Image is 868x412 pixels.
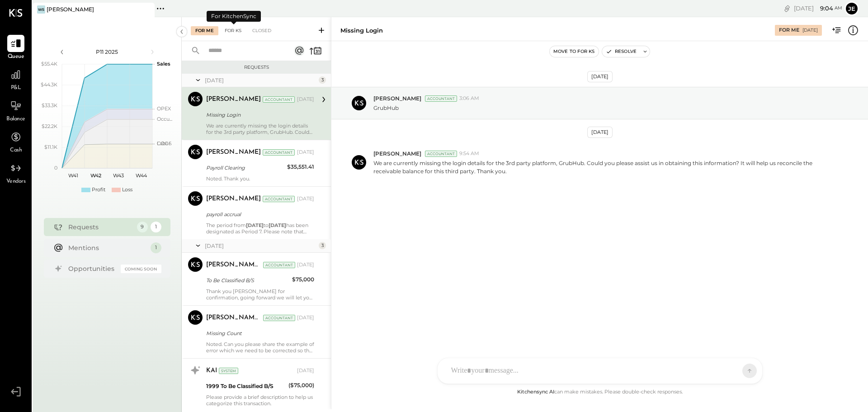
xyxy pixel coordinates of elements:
div: [DATE] [587,71,613,82]
div: [DATE] [297,261,314,269]
div: To Be Classified B/S [206,276,289,285]
text: W42 [90,172,101,179]
div: Accountant [263,262,295,268]
text: $22.2K [42,123,57,129]
div: 1999 To Be Classified B/S [206,382,286,391]
div: [DATE] [205,242,316,250]
div: P11 2025 [69,48,146,56]
button: Move to for ks [550,46,599,57]
span: Balance [6,115,25,123]
div: Accountant [263,196,295,202]
strong: [DATE] [246,222,264,228]
div: Noted. Can you please share the example of error which we need to be corrected so that we can be ... [206,341,314,354]
div: [DATE] [802,27,818,33]
div: [PERSON_NAME] [206,148,261,157]
div: Profit [92,186,105,194]
div: [DATE] [297,149,314,156]
text: Occu... [157,116,172,122]
div: Opportunities [68,264,116,273]
span: P&L [11,84,21,92]
strong: [DATE] [269,222,286,228]
div: Missing Login [206,110,311,119]
text: W44 [135,172,147,179]
text: Sales [157,61,170,67]
div: Mentions [68,243,146,252]
a: P&L [0,66,31,92]
div: Missing Count [206,329,311,338]
text: $44.3K [41,81,57,88]
div: [DATE] [297,96,314,103]
div: 3 [319,76,326,84]
a: Cash [0,128,31,155]
div: [PERSON_NAME] [47,5,94,13]
div: Loss [122,186,132,194]
div: For Me [779,27,799,34]
div: 1 [151,242,161,253]
div: [PERSON_NAME] Raloti [206,260,261,270]
div: Missing Login [340,26,383,35]
text: W43 [113,172,124,179]
span: [PERSON_NAME] [373,150,421,157]
div: For KitchenSync [207,11,261,22]
span: 9:54 AM [459,150,479,157]
div: [PERSON_NAME] [206,95,261,104]
p: We are currently missing the login details for the 3rd party platform, GrubHub. Could you please ... [373,159,836,175]
div: [DATE] [587,127,613,138]
text: $33.3K [42,102,57,109]
text: $11.1K [44,144,57,150]
div: System [219,368,238,374]
div: Accountant [263,96,295,103]
div: Requests [186,64,326,71]
div: [DATE] [794,4,842,13]
div: [PERSON_NAME] Raloti [206,313,261,322]
button: Resolve [602,46,640,57]
div: [DATE] [297,314,314,322]
div: WS [37,5,45,14]
text: $55.4K [41,61,57,67]
div: Thank you [PERSON_NAME] for confirmation, going forward we will let you know for GL confirmation ... [206,288,314,301]
div: 3 [319,242,326,249]
div: Accountant [425,151,457,157]
text: Labor [157,140,170,147]
span: Cash [10,147,22,155]
div: [DATE] [297,195,314,203]
p: GrubHub [373,104,399,112]
div: Coming Soon [121,265,161,273]
div: Accountant [263,315,295,321]
div: $35,551.41 [287,162,314,171]
div: 1 [151,222,161,232]
div: KAI [206,366,217,375]
div: Noted. Thank you. [206,175,314,182]
a: Queue [0,35,31,61]
div: Closed [248,26,276,35]
span: Vendors [6,178,26,186]
div: Payroll Clearing [206,163,284,172]
div: [DATE] [205,76,316,84]
a: Vendors [0,160,31,186]
div: Accountant [263,149,295,156]
text: W41 [68,172,78,179]
div: We are currently missing the login details for the 3rd party platform, GrubHub. Could you please ... [206,123,314,135]
div: [PERSON_NAME] [206,194,261,204]
text: 0 [54,165,57,171]
div: copy link [783,4,792,13]
div: For KS [220,26,246,35]
button: je [844,1,859,16]
span: 3:06 AM [459,95,479,102]
div: Requests [68,223,132,232]
div: Accountant [425,95,457,102]
div: Please provide a brief description to help us categorize this transaction. [206,394,314,407]
a: Balance [0,97,31,123]
div: For Me [191,26,218,35]
div: $75,000 [292,275,314,284]
span: Queue [8,53,24,61]
div: [DATE] [297,367,314,374]
div: ($75,000) [288,381,314,390]
text: OPEX [157,105,171,112]
div: 9 [137,222,148,232]
div: payroll accrual [206,210,311,219]
span: [PERSON_NAME] [373,95,421,102]
div: The period from to has been designated as Period 7. Please note that there will be no payroll acc... [206,222,314,235]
